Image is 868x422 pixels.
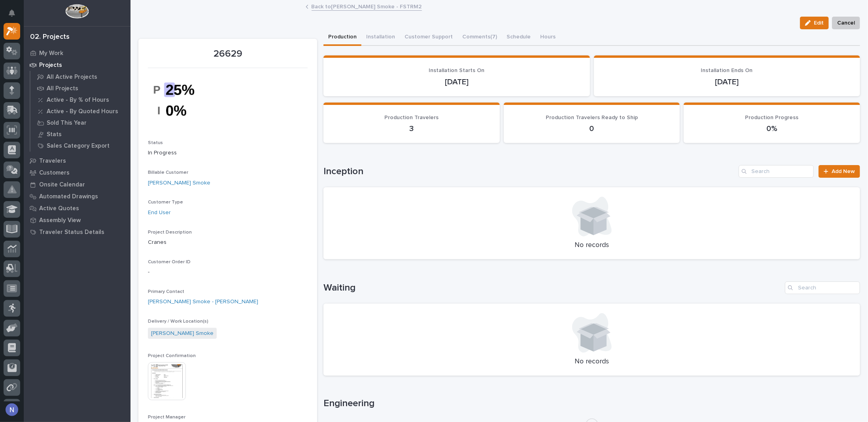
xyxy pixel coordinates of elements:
[24,47,130,59] a: My Work
[24,167,130,179] a: Customers
[148,209,171,217] a: End User
[30,140,130,151] a: Sales Category Export
[148,415,185,420] span: Project Manager
[819,165,860,178] a: Add New
[148,354,196,358] span: Project Confirmation
[513,124,671,133] p: 0
[47,108,118,115] p: Active - By Quoted Hours
[24,226,130,238] a: Traveler Status Details
[333,77,580,87] p: [DATE]
[39,181,85,188] p: Onsite Calendar
[47,131,62,138] p: Stats
[151,329,214,338] a: [PERSON_NAME] Smoke
[24,190,130,202] a: Automated Drawings
[47,85,78,92] p: All Projects
[693,124,851,133] p: 0%
[148,73,207,127] img: KLBNY9btUeTGekiY6_ESCXPC9mSP0RJAeuM4n_gwsI8
[400,29,458,46] button: Customer Support
[24,179,130,190] a: Onsite Calendar
[832,17,860,29] button: Cancel
[24,202,130,214] a: Active Quotes
[24,214,130,226] a: Assembly View
[39,205,79,212] p: Active Quotes
[47,120,87,127] p: Sold This Year
[814,19,824,27] span: Edit
[39,229,104,236] p: Traveler Status Details
[739,165,814,178] input: Search
[385,115,439,120] span: Production Travelers
[148,149,308,157] p: In Progress
[47,97,109,104] p: Active - By % of Hours
[30,117,130,128] a: Sold This Year
[47,74,97,81] p: All Active Projects
[502,29,535,46] button: Schedule
[30,94,130,105] a: Active - By % of Hours
[333,241,851,250] p: No records
[148,170,188,175] span: Billable Customer
[148,179,210,187] a: [PERSON_NAME] Smoke
[39,169,70,177] p: Customers
[30,33,70,42] div: 02. Projects
[312,2,422,11] a: Back to[PERSON_NAME] Smoke - FSTRM2
[429,68,484,73] span: Installation Starts On
[30,129,130,140] a: Stats
[361,29,400,46] button: Installation
[800,17,829,29] button: Edit
[333,124,490,133] p: 3
[837,18,855,28] span: Cancel
[30,83,130,94] a: All Projects
[832,169,855,174] span: Add New
[785,281,860,294] input: Search
[323,398,860,409] h1: Engineering
[148,238,308,247] p: Cranes
[148,289,184,294] span: Primary Contact
[24,155,130,167] a: Travelers
[39,62,62,69] p: Projects
[458,29,502,46] button: Comments (7)
[148,230,192,235] span: Project Description
[148,141,163,145] span: Status
[4,5,20,21] button: Notifications
[30,71,130,82] a: All Active Projects
[535,29,560,46] button: Hours
[148,260,191,264] span: Customer Order ID
[333,357,851,366] p: No records
[39,50,63,57] p: My Work
[148,319,208,324] span: Delivery / Work Location(s)
[323,282,782,294] h1: Waiting
[701,68,753,73] span: Installation Ends On
[39,193,98,200] p: Automated Drawings
[39,158,66,165] p: Travelers
[39,217,81,224] p: Assembly View
[65,4,89,19] img: Workspace Logo
[745,115,799,120] span: Production Progress
[323,29,361,46] button: Production
[10,10,20,22] div: Notifications
[4,401,20,418] button: users-avatar
[148,48,308,60] p: 26629
[603,77,851,87] p: [DATE]
[30,106,130,117] a: Active - By Quoted Hours
[546,115,638,120] span: Production Travelers Ready to Ship
[323,166,736,177] h1: Inception
[148,200,183,205] span: Customer Type
[148,298,258,306] a: [PERSON_NAME] Smoke - [PERSON_NAME]
[24,59,130,71] a: Projects
[148,268,308,276] p: -
[47,143,110,150] p: Sales Category Export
